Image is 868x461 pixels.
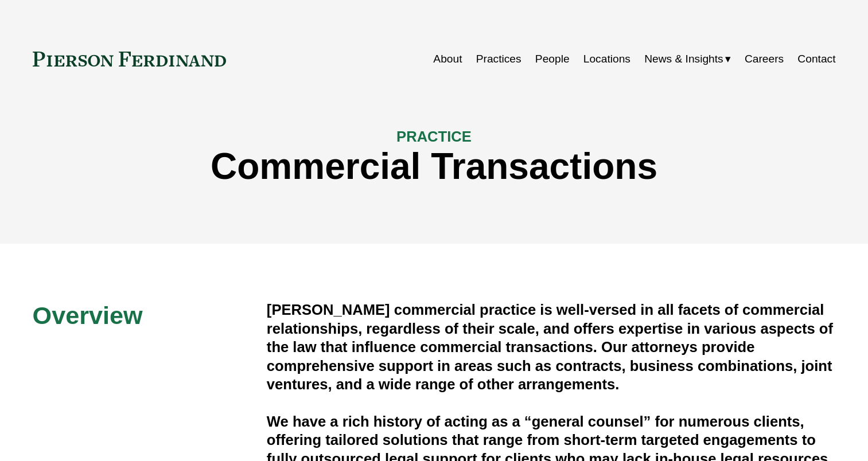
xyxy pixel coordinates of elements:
[433,48,462,70] a: About
[396,128,472,144] span: PRACTICE
[583,48,630,70] a: Locations
[797,48,835,70] a: Contact
[535,48,570,70] a: People
[745,48,784,70] a: Careers
[644,49,723,69] span: News & Insights
[267,300,836,393] h4: [PERSON_NAME] commercial practice is well-versed in all facets of commercial relationships, regar...
[644,48,731,70] a: folder dropdown
[33,146,836,187] h1: Commercial Transactions
[33,302,143,329] span: Overview
[476,48,521,70] a: Practices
